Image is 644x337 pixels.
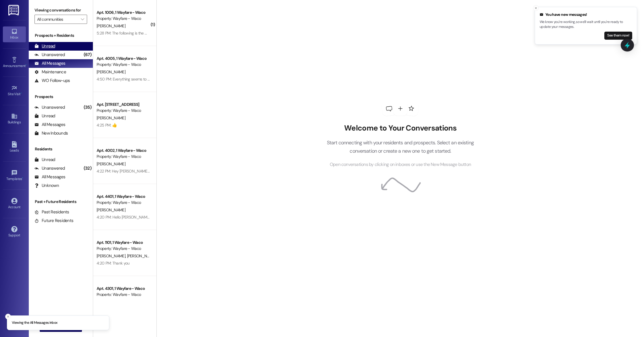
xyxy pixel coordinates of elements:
[3,26,26,42] a: Inbox
[34,6,87,15] label: Viewing conversations for
[97,102,150,108] div: Apt. [STREET_ADDRESS]
[97,122,117,128] div: 4:25 PM: 👍
[97,286,150,292] div: Apt. 4301, 1 Wayfare - Waco
[29,94,93,100] div: Prospects
[97,200,150,206] div: Property: Wayfare - Waco
[34,60,65,66] div: All Messages
[318,139,482,155] p: Start connecting with your residents and prospects. Select an existing conversation or create a n...
[97,76,207,82] div: 4:50 PM: Everything seems to be okay at the moment thank you!!!
[533,5,539,11] button: Close toast
[34,157,55,163] div: Unread
[97,292,150,298] div: Property: Wayfare - Waco
[97,30,203,36] div: 5:28 PM: The following is the Google link: [URL][DOMAIN_NAME],
[330,161,471,168] span: Open conversations by clicking on inboxes or use the New Message button
[97,240,150,246] div: Apt. 1101, 1 Wayfare - Waco
[540,20,632,30] p: We know you're working, so we'll wait until you're ready to update your messages.
[34,209,69,215] div: Past Residents
[82,164,93,173] div: (32)
[97,246,150,252] div: Property: Wayfare - Waco
[97,23,125,28] span: [PERSON_NAME]
[29,32,93,39] div: Prospects + Residents
[97,161,125,166] span: [PERSON_NAME]
[97,108,150,114] div: Property: Wayfare - Waco
[34,43,55,49] div: Unread
[82,103,93,112] div: (35)
[34,52,65,58] div: Unanswered
[97,115,125,120] span: [PERSON_NAME]
[8,5,20,16] img: ResiDesk Logo
[3,83,26,99] a: Site Visit •
[97,261,129,266] div: 4:20 PM: Thank you
[97,55,150,62] div: Apt. 4005, 1 Wayfare - Waco
[3,168,26,183] a: Templates •
[26,63,26,67] span: •
[3,224,26,240] a: Support
[34,130,68,136] div: New Inbounds
[34,69,66,75] div: Maintenance
[29,146,93,152] div: Residents
[37,15,78,24] input: All communities
[540,12,632,18] div: You have new messages!
[22,176,23,180] span: •
[34,218,73,224] div: Future Residents
[97,62,150,68] div: Property: Wayfare - Waco
[12,320,57,325] p: Viewing the All Messages inbox
[3,111,26,127] a: Buildings
[97,253,127,259] span: [PERSON_NAME]
[34,122,65,128] div: All Messages
[97,207,125,212] span: [PERSON_NAME]
[34,183,59,189] div: Unknown
[34,174,65,180] div: All Messages
[97,168,626,174] div: 4:22 PM: Hey [PERSON_NAME], I hope you are having a good day! I know we moved you guys pretty qui...
[97,215,580,220] div: 4:20 PM: Hello [PERSON_NAME], this is a friendly reminder that pest control will be on-site [DATE...
[318,124,482,133] h2: Welcome to Your Conversations
[127,253,156,259] span: [PERSON_NAME]
[34,78,70,84] div: WO Follow-ups
[34,165,65,171] div: Unanswered
[82,50,93,59] div: (67)
[3,196,26,212] a: Account
[604,32,632,40] button: See them now!
[29,199,93,205] div: Past + Future Residents
[34,104,65,110] div: Unanswered
[97,154,150,160] div: Property: Wayfare - Waco
[97,69,125,74] span: [PERSON_NAME]
[97,9,150,16] div: Apt. 1006, 1 Wayfare - Waco
[21,91,22,95] span: •
[97,148,150,154] div: Apt. 4002, 1 Wayfare - Waco
[97,16,150,22] div: Property: Wayfare - Waco
[3,139,26,155] a: Leads
[81,17,84,22] i: 
[97,194,150,200] div: Apt. 4401, 1 Wayfare - Waco
[5,314,11,319] button: Close toast
[34,113,55,119] div: Unread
